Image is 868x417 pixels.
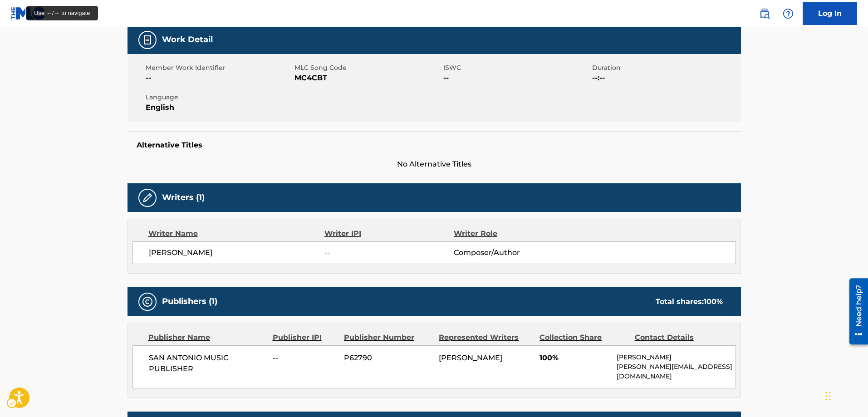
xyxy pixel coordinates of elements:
[294,63,441,73] span: MLC Song Code
[324,228,454,239] div: Writer IPI
[803,2,857,25] a: Log In
[162,296,217,307] h5: Publishers (1)
[137,141,732,150] h5: Alternative Titles
[11,7,46,20] img: MLC Logo
[592,63,739,73] span: Duration
[344,353,432,363] span: P62790
[344,332,432,343] div: Publisher Number
[142,296,153,307] img: Publishers
[592,73,739,83] span: --:--
[146,102,292,113] span: English
[439,353,502,362] span: [PERSON_NAME]
[759,8,770,19] img: search
[128,159,741,170] span: No Alternative Titles
[823,373,868,417] div: Chat Widget
[823,373,868,417] iframe: Hubspot Iframe
[142,192,153,203] img: Writers
[146,73,292,83] span: --
[443,73,590,83] span: --
[146,63,292,73] span: Member Work Identifier
[294,73,441,83] span: MC4CBT
[617,353,735,362] p: [PERSON_NAME]
[825,383,831,410] div: Drag
[617,362,735,381] p: [PERSON_NAME][EMAIL_ADDRESS][DOMAIN_NAME]
[273,353,337,363] span: --
[142,34,153,45] img: Work Detail
[443,63,590,73] span: ISWC
[324,247,453,258] span: --
[148,228,325,239] div: Writer Name
[539,332,628,343] div: Collection Share
[704,297,723,306] span: 100 %
[149,247,325,258] span: [PERSON_NAME]
[439,332,533,343] div: Represented Writers
[273,332,337,343] div: Publisher IPI
[783,8,794,19] img: help
[146,93,292,102] span: Language
[149,353,266,374] span: SAN ANTONIO MUSIC PUBLISHER
[539,353,610,363] span: 100%
[162,192,205,203] h5: Writers (1)
[454,247,571,258] span: Composer/Author
[148,332,266,343] div: Publisher Name
[454,228,571,239] div: Writer Role
[656,296,723,307] div: Total shares:
[843,275,868,348] iframe: Iframe | Resource Center
[635,332,723,343] div: Contact Details
[162,34,213,45] h5: Work Detail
